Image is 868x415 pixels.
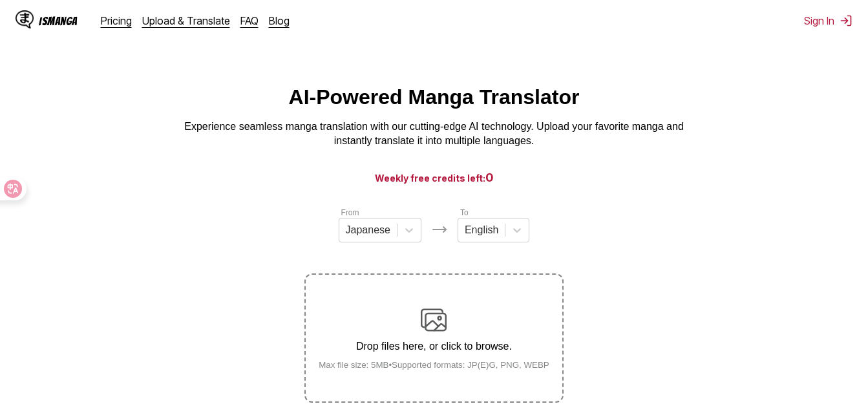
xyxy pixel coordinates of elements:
label: From [341,208,359,217]
button: Sign In [804,14,852,27]
img: IsManga Logo [16,10,34,28]
a: IsManga LogoIsManga [16,10,101,31]
h3: Weekly free credits left: [31,169,837,186]
span: 0 [485,171,494,184]
a: Upload & Translate [142,14,230,27]
h1: AI-Powered Manga Translator [289,85,580,109]
a: Blog [269,14,290,27]
a: FAQ [240,14,259,27]
p: Experience seamless manga translation with our cutting-edge AI technology. Upload your favorite m... [176,120,693,149]
label: To [460,208,469,217]
small: Max file size: 5MB • Supported formats: JP(E)G, PNG, WEBP [308,360,560,370]
img: Languages icon [432,222,447,237]
a: Pricing [101,14,132,27]
div: IsManga [39,15,78,27]
p: Drop files here, or click to browse. [308,341,560,352]
img: Sign out [840,14,852,27]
